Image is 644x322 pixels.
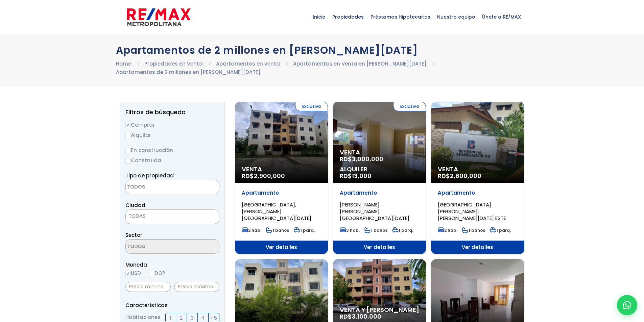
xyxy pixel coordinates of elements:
[125,301,219,309] p: Características
[352,155,383,163] span: 3,000,000
[438,166,517,173] span: Venta
[125,269,141,277] label: USD
[242,190,321,196] p: Apartamento
[333,102,426,254] a: Exclusiva Venta RD$3,000,000 Alquiler RD$13,000 Apartamento [PERSON_NAME], [PERSON_NAME][GEOGRAPH...
[170,314,171,322] span: 1
[329,7,367,27] span: Propiedades
[438,172,481,180] span: RD$
[125,131,219,139] label: Alquilar
[125,123,131,128] input: Comprar
[340,155,383,163] span: RD$
[125,156,219,165] label: Construida
[126,240,191,254] textarea: Search
[149,269,165,277] label: DOP
[144,60,203,67] a: Propiedades en Venta
[431,102,524,254] a: Venta RD$2,600,000 Apartamento [GEOGRAPHIC_DATA][PERSON_NAME], [PERSON_NAME][DATE] ESTE 2 hab. 1 ...
[125,231,142,239] span: Sector
[367,7,434,27] span: Préstamos Hipotecarios
[127,7,191,27] img: remax-metropolitana-logo
[364,227,387,233] span: 1 baños
[125,109,219,116] h2: Filtros de búsqueda
[216,60,280,67] a: Apartamentos en venta
[340,166,419,173] span: Alquiler
[116,60,131,67] a: Home
[116,44,528,56] h1: Apartamentos de 2 millones en [PERSON_NAME][DATE]
[210,314,217,322] span: +5
[125,133,131,138] input: Alquilar
[125,209,219,224] span: TODAS
[125,172,174,179] span: Tipo de propiedad
[352,172,372,180] span: 13,000
[242,201,311,222] span: [GEOGRAPHIC_DATA], [PERSON_NAME][GEOGRAPHIC_DATA][DATE]
[434,7,479,27] span: Nuestro equipo
[340,201,409,222] span: [PERSON_NAME], [PERSON_NAME][GEOGRAPHIC_DATA][DATE]
[242,227,261,233] span: 2 hab.
[340,227,360,233] span: 3 hab.
[126,212,219,221] span: TODAS
[235,241,328,254] span: Ver detalles
[201,314,205,322] span: 4
[242,166,321,173] span: Venta
[125,202,145,209] span: Ciudad
[174,282,219,292] input: Precio máximo
[126,180,191,195] textarea: Search
[438,190,517,196] p: Apartamento
[392,227,413,233] span: 1 parq.
[242,172,285,180] span: RD$
[293,60,427,67] a: Apartamentos en Venta en [PERSON_NAME][DATE]
[125,148,131,153] input: En construcción
[125,282,171,292] input: Precio mínimo
[125,158,131,164] input: Construida
[450,172,481,180] span: 2,600,000
[266,227,289,233] span: 1 baños
[191,314,194,322] span: 3
[340,312,381,321] span: RD$
[294,227,315,233] span: 1 parq.
[479,7,524,27] span: Únete a RE/MAX
[431,241,524,254] span: Ver detalles
[462,227,485,233] span: 1 baños
[235,102,328,254] a: Exclusiva Venta RD$2,900,000 Apartamento [GEOGRAPHIC_DATA], [PERSON_NAME][GEOGRAPHIC_DATA][DATE] ...
[295,102,328,111] span: Exclusiva
[340,172,372,180] span: RD$
[254,172,285,180] span: 2,900,000
[340,190,419,196] p: Apartamento
[393,102,426,111] span: Exclusiva
[340,306,419,313] span: Venta y [PERSON_NAME]
[438,227,457,233] span: 2 hab.
[180,314,183,322] span: 2
[116,68,261,76] li: Apartamentos de 2 millones en [PERSON_NAME][DATE]
[125,121,219,129] label: Comprar
[125,271,131,276] input: USD
[125,261,219,269] span: Moneda
[438,201,506,222] span: [GEOGRAPHIC_DATA][PERSON_NAME], [PERSON_NAME][DATE] ESTE
[128,213,146,220] span: TODAS
[352,312,381,321] span: 3,100,000
[490,227,511,233] span: 1 parq.
[340,149,419,156] span: Venta
[125,146,219,154] label: En construcción
[309,7,329,27] span: Inicio
[149,271,154,276] input: DOP
[333,241,426,254] span: Ver detalles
